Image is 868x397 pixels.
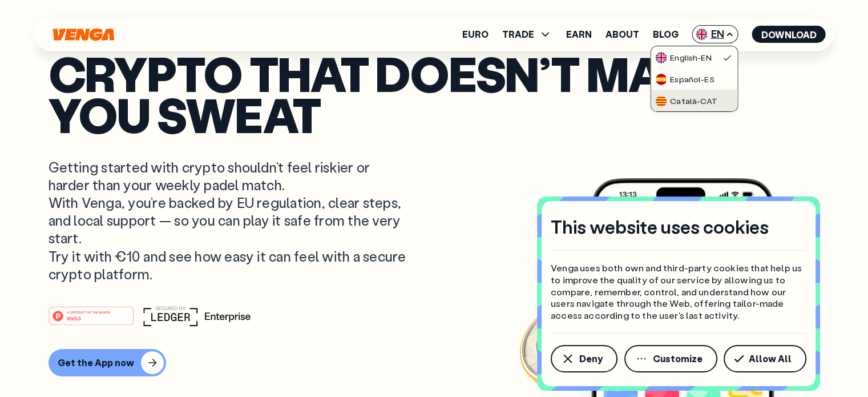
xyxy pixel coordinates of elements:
[624,345,717,372] button: Customize
[653,354,703,363] span: Customize
[52,28,116,41] svg: Home
[752,26,826,43] button: Download
[66,315,80,322] tspan: Web3
[696,29,708,40] img: flag-uk
[49,158,409,283] p: Getting started with crypto shouldn’t feel riskier or harder than your weekly padel match. With V...
[655,52,711,63] div: English - EN
[566,30,592,39] a: Earn
[653,30,679,39] a: Blog
[740,215,822,298] img: USDC coin
[502,30,534,39] span: TRADE
[551,215,769,239] h4: This website uses cookies
[749,354,792,363] span: Allow All
[517,292,620,395] img: Bitcoin
[579,354,603,363] span: Deny
[655,95,667,107] img: flag-cat
[67,311,110,314] tspan: #1 PRODUCT OF THE MONTH
[551,345,617,372] button: Deny
[58,357,134,368] div: Get the App now
[655,95,717,107] div: Català - CAT
[49,313,134,328] a: #1 PRODUCT OF THE MONTHWeb3
[605,30,639,39] a: About
[724,345,806,372] button: Allow All
[502,27,552,41] span: TRADE
[462,30,488,39] a: Euro
[551,262,806,322] p: Venga uses both own and third-party cookies that help us to improve the quality of our service by...
[655,74,714,85] div: Español - ES
[655,74,667,85] img: flag-es
[692,25,738,43] span: EN
[49,53,820,135] p: Crypto that doesn’t make you sweat
[49,349,820,376] a: Get the App now
[655,52,667,63] img: flag-uk
[651,68,737,90] a: flag-esEspañol-ES
[49,349,166,376] button: Get the App now
[651,46,737,68] a: flag-ukEnglish-EN
[651,90,737,111] a: flag-catCatalà-CAT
